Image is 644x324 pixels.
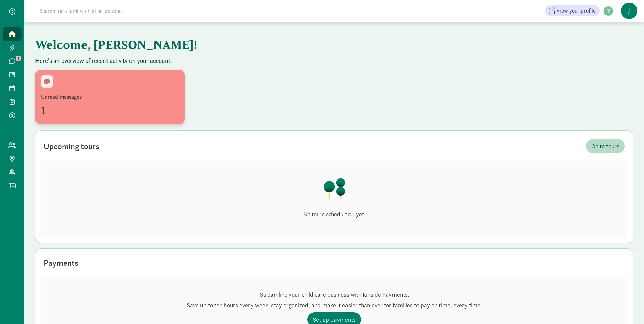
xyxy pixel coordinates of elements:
[586,139,625,153] a: Go to tours
[313,315,356,324] span: Set up payments
[44,257,78,269] div: Payments
[35,70,185,125] a: Unread messages1
[16,56,21,61] span: 1
[41,102,179,119] div: 1
[545,5,600,16] a: View your profile
[303,210,365,218] p: No tours scheduled... yet.
[187,291,482,299] p: Streamline your child care business with Kinside Payments.
[610,292,644,324] iframe: Chat Widget
[591,142,619,151] span: Go to tours
[323,178,346,199] img: illustration-trees.png
[621,3,637,19] span: J
[35,57,633,65] p: Here's an overview of recent activity on your account.
[35,32,370,57] h1: Welcome, [PERSON_NAME]!
[556,7,596,15] span: View your profile
[35,4,225,18] input: Search for a family, child or location
[41,93,179,101] div: Unread messages
[3,54,22,68] a: 1
[44,140,99,152] div: Upcoming tours
[187,301,482,309] p: Save up to ten hours every week, stay organized, and make it easier than ever for families to pay...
